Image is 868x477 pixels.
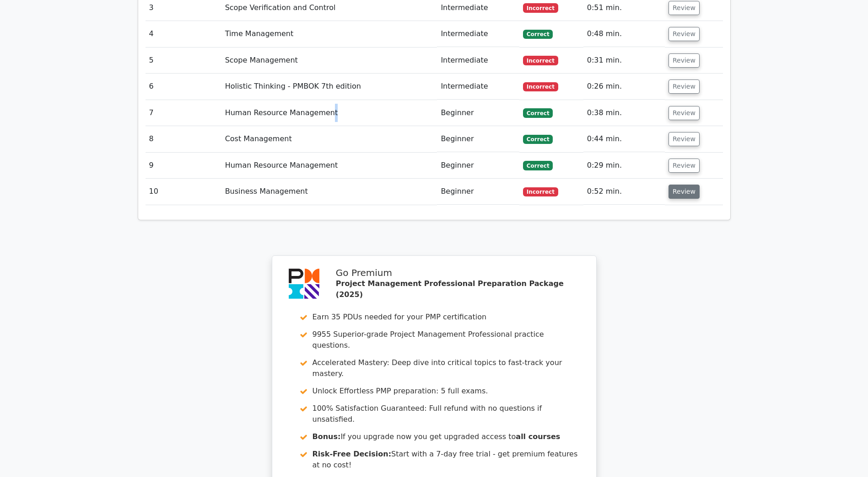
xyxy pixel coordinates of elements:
button: Review [669,1,700,15]
td: Beginner [437,179,519,205]
span: Incorrect [523,56,558,65]
button: Review [669,185,700,199]
td: Beginner [437,153,519,179]
td: 0:38 min. [583,100,665,126]
td: Time Management [221,21,437,47]
button: Review [669,159,700,173]
span: Incorrect [523,187,558,196]
span: Incorrect [523,82,558,91]
td: 9 [146,153,221,179]
td: Beginner [437,100,519,126]
td: Human Resource Management [221,100,437,126]
button: Review [669,132,700,146]
td: Beginner [437,126,519,152]
td: Intermediate [437,48,519,74]
td: 0:31 min. [583,48,665,74]
td: 0:26 min. [583,74,665,100]
td: Business Management [221,179,437,205]
span: Correct [523,135,553,144]
td: 8 [146,126,221,152]
td: 5 [146,48,221,74]
td: 4 [146,21,221,47]
td: 7 [146,100,221,126]
td: 0:44 min. [583,126,665,152]
span: Correct [523,108,553,117]
td: Intermediate [437,21,519,47]
button: Review [669,27,700,41]
td: 6 [146,74,221,100]
td: Scope Management [221,48,437,74]
button: Review [669,53,700,68]
span: Correct [523,30,553,39]
td: Cost Management [221,126,437,152]
td: Holistic Thinking - PMBOK 7th edition [221,74,437,100]
td: 10 [146,179,221,205]
td: 0:52 min. [583,179,665,205]
button: Review [669,106,700,120]
td: 0:29 min. [583,153,665,179]
td: Intermediate [437,74,519,100]
td: Human Resource Management [221,153,437,179]
span: Incorrect [523,3,558,12]
span: Correct [523,161,553,170]
button: Review [669,79,700,94]
td: 0:48 min. [583,21,665,47]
